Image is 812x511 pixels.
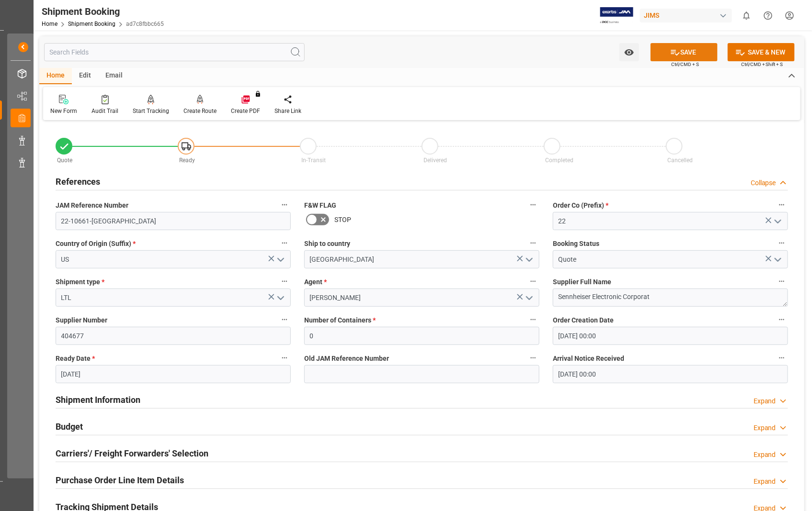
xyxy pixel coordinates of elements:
button: open menu [273,290,287,305]
button: open menu [521,290,536,305]
button: open menu [770,252,784,267]
button: SAVE & NEW [728,43,795,61]
h2: Carriers'/ Freight Forwarders' Selection [56,447,208,460]
div: Home [39,68,72,84]
input: DD-MM-YYYY [56,365,291,383]
div: Expand [754,450,776,460]
button: show 0 new notifications [736,5,757,26]
button: Number of Containers * [527,313,539,326]
input: Search Fields [44,43,305,61]
div: Start Tracking [133,107,169,115]
button: Arrival Notice Received [776,352,788,364]
a: Home [42,21,57,27]
button: open menu [619,43,639,61]
input: DD-MM-YYYY HH:MM [553,365,788,383]
button: Booking Status [776,237,788,249]
div: New Form [50,107,77,115]
button: Country of Origin (Suffix) * [278,237,291,249]
span: Completed [546,157,574,164]
span: Country of Origin (Suffix) [56,239,136,249]
span: Supplier Number [56,315,107,325]
button: Order Creation Date [776,313,788,326]
span: Cancelled [668,157,693,164]
span: Order Co (Prefix) [553,200,608,211]
span: Old JAM Reference Number [304,354,389,364]
h2: Shipment Information [56,393,140,406]
span: Number of Containers [304,315,376,325]
span: Quote [57,157,73,164]
button: Ready Date * [278,352,291,364]
h2: Purchase Order Line Item Details [56,474,184,487]
span: In-Transit [301,157,326,164]
h2: References [56,175,100,188]
div: Create Route [183,107,217,115]
span: Shipment type [56,277,104,287]
button: Help Center [757,5,779,26]
span: Agent [304,277,327,287]
div: Edit [72,68,98,84]
button: Order Co (Prefix) * [776,199,788,211]
span: Back to main menu [28,42,93,52]
div: Share Link [274,107,301,115]
button: Ship to country [527,237,539,249]
span: Ready [179,157,195,164]
span: Arrival Notice Received [553,354,624,364]
a: Shipment Booking [68,21,115,27]
input: Type to search/select [56,250,291,268]
button: Agent * [527,275,539,288]
button: Supplier Number [278,313,291,326]
div: Audit Trail [91,107,118,115]
button: open menu [521,252,536,267]
span: Ready Date [56,354,95,364]
textarea: Sennheiser Electronic Corporat [553,289,788,307]
span: STOP [334,215,351,225]
div: Expand [754,423,776,433]
div: Email [98,68,130,84]
button: JAM Reference Number [278,199,291,211]
button: JIMS [640,6,736,24]
button: Supplier Full Name [776,275,788,288]
span: Delivered [423,157,447,164]
span: Ctrl/CMD + S [671,61,699,68]
div: JIMS [640,9,732,22]
span: JAM Reference Number [56,200,128,211]
div: Expand [754,477,776,487]
span: Booking Status [553,239,599,249]
span: Order Creation Date [553,315,614,325]
input: DD-MM-YYYY HH:MM [553,327,788,345]
span: F&W FLAG [304,200,336,211]
div: Shipment Booking [42,4,164,19]
button: Old JAM Reference Number [527,352,539,364]
span: Supplier Full Name [553,277,611,287]
button: open menu [770,214,784,229]
div: Expand [754,396,776,406]
button: open menu [273,252,287,267]
span: Ship to country [304,239,350,249]
button: Shipment type * [278,275,291,288]
img: Exertis%20JAM%20-%20Email%20Logo.jpg_1722504956.jpg [600,7,633,24]
button: F&W FLAG [527,199,539,211]
h2: Budget [56,420,83,433]
div: Collapse [751,178,776,188]
button: SAVE [651,43,718,61]
span: Ctrl/CMD + Shift + S [741,61,783,68]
